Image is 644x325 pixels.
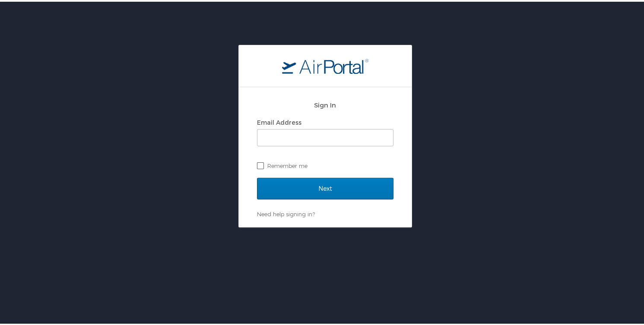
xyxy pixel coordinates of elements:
[257,176,393,198] input: Next
[257,98,393,108] h2: Sign In
[257,158,393,170] label: Remember me
[257,209,315,216] a: Need help signing in?
[282,57,368,72] img: logo
[257,117,301,124] label: Email Address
